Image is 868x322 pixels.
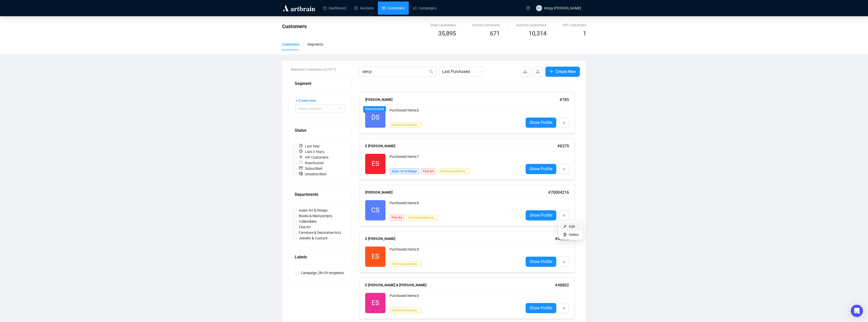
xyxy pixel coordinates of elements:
button: Create New [545,67,580,77]
span: 35,895 [438,29,456,39]
a: Show Profile [526,210,556,220]
span: Jewelry & Couture [297,235,329,241]
div: Segments [307,42,323,47]
div: Labels [295,254,345,260]
a: E [PERSON_NAME]#8379ESPurchased Items:7Asian Art & DesignFine ArtFurniture & Decorative ArtsShow ... [359,139,580,180]
span: Furniture & Decorative Arts [438,168,470,174]
span: Asian Art & Design [390,168,419,174]
div: Status [295,127,345,134]
a: [PERSON_NAME]#70004216CSPurchased Items:0Fine ArtFurniture & Decorative ArtsShow Profile [359,185,580,226]
span: Last Year [297,143,322,149]
span: search [429,70,433,74]
span: down [562,121,565,124]
img: svg+xml;base64,PHN2ZyB4bWxucz0iaHR0cDovL3d3dy53My5vcmcvMjAwMC9zdmciIHhtbG5zOnhsaW5rPSJodHRwOi8vd3... [563,233,567,237]
span: Fine Art [297,224,313,230]
span: Fine Art [390,215,404,220]
span: Campaign 28+29 recipients [299,270,346,276]
span: Last Purchased [442,67,482,77]
span: Reactivated [297,160,326,166]
span: # 70004216 [548,190,569,195]
span: Furniture & Decorative Arts [390,308,421,313]
span: Books & Manuscripts [297,213,334,219]
div: Purchased Items: 0 [390,293,520,303]
div: Customers [282,42,299,47]
span: ES [372,298,379,308]
a: Show Profile [526,257,556,267]
img: svg+xml;base64,PHN2ZyB4bWxucz0iaHR0cDovL3d3dy53My5vcmcvMjAwMC9zdmciIHhtbG5zOnhsaW5rPSJodHRwOi8vd3... [563,224,567,229]
div: E [PERSON_NAME] & [PERSON_NAME] [365,282,555,288]
div: E [PERSON_NAME] [365,236,555,241]
span: Show Profile [530,119,552,126]
span: Unsubscribed [297,171,328,177]
a: Show Profile [526,164,556,174]
img: logo [282,4,316,12]
a: Auctions [354,2,374,15]
div: [PERSON_NAME] [365,190,548,195]
span: Delete [569,233,579,237]
span: Show Profile [530,305,552,311]
button: + Create new [295,97,320,105]
input: Search Customer... [362,69,428,75]
div: Purchased Items: 0 [390,200,520,210]
span: 1 [583,30,586,37]
span: # 48676 [555,236,569,241]
a: Dashboard [323,2,346,15]
span: Reactivated [365,107,384,111]
a: E [PERSON_NAME] & [PERSON_NAME]#48802ESPurchased Items:0Furniture & Decorative ArtsShow Profile [359,278,580,319]
div: Departments [295,191,345,198]
span: + Create new [296,98,316,103]
span: question-circle [526,6,530,10]
div: Segment [295,80,345,87]
div: Purchased Items: 7 [390,154,520,164]
span: Subscribed [297,166,324,171]
span: ES [372,159,379,169]
span: # 785 [560,97,569,102]
div: Matched Customers (37677) [291,67,352,72]
span: Collectibles [297,219,319,224]
span: Furniture & Decorative Arts [297,230,343,235]
span: Show Profile [530,166,552,172]
div: Inactive Customers [516,22,546,28]
span: # 8379 [557,144,569,148]
span: Fine Art [421,168,436,174]
div: Purchased Items: 0 [390,247,520,257]
span: VIP Customers [297,155,330,160]
span: down [562,260,565,263]
div: [PERSON_NAME] [365,97,560,102]
div: Total Customers [430,22,456,28]
span: DS [371,112,379,123]
span: ES [372,251,379,262]
a: Show Profile [526,118,556,128]
span: Furniture & Decorative Arts [406,215,438,220]
span: KH [537,6,541,11]
a: E [PERSON_NAME]#48676ESPurchased Items:0Furniture & Decorative ArtsShow Profile [359,231,580,273]
span: Kinga [PERSON_NAME] [544,6,581,10]
span: Furniture & Decorative Arts [390,122,421,128]
div: Active Customers [472,22,500,28]
span: Customers [282,23,307,29]
span: Asian Art & Design [297,207,330,213]
div: Purchased Items: 6 [390,107,520,118]
a: [PERSON_NAME]#785DSReactivatedPurchased Items:6Furniture & Decorative ArtsShow Profile [359,92,580,134]
div: VIP Customers [563,22,586,28]
a: Show Profile [526,303,556,313]
span: 671 [490,30,500,37]
div: E [PERSON_NAME] [365,143,557,149]
span: down [562,168,565,171]
span: 10,314 [529,29,546,39]
span: Edit [569,224,575,229]
span: Furniture & Decorative Arts [390,261,421,267]
span: plus [549,69,553,73]
div: Open Intercom Messenger [851,305,863,317]
span: Create New [556,68,576,75]
a: Campaigns [413,2,436,15]
span: Show Profile [530,212,552,218]
span: upload [536,69,540,73]
span: down [562,307,565,310]
span: down [562,214,565,217]
span: Last 3 Years [297,149,326,155]
span: CS [371,205,379,215]
span: # 48802 [555,283,569,288]
span: Show Profile [530,258,552,265]
span: download [523,69,527,73]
